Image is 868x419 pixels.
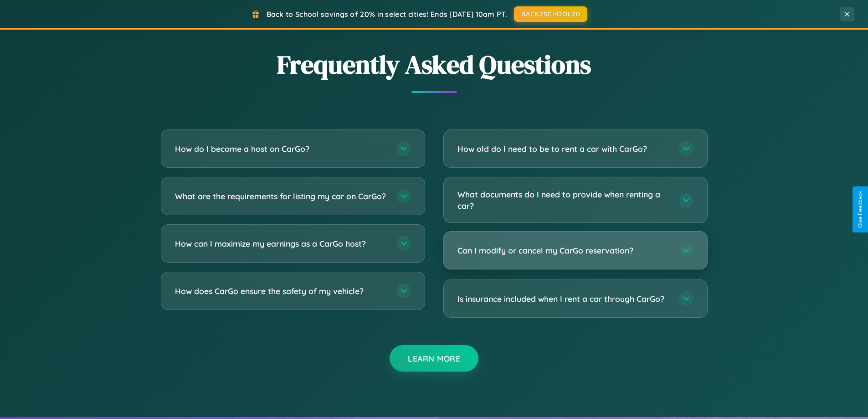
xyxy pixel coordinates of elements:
h3: How does CarGo ensure the safety of my vehicle? [175,285,387,297]
h3: Is insurance included when I rent a car through CarGo? [457,293,670,305]
h3: How can I maximize my earnings as a CarGo host? [175,238,387,249]
h3: What are the requirements for listing my car on CarGo? [175,191,387,202]
h2: Frequently Asked Questions [161,47,708,82]
h3: How do I become a host on CarGo? [175,143,387,155]
span: Back to School savings of 20% in select cities! Ends [DATE] 10am PT. [267,10,507,19]
h3: What documents do I need to provide when renting a car? [457,189,670,211]
div: Give Feedback [857,191,863,228]
h3: Can I modify or cancel my CarGo reservation? [457,245,670,256]
button: Learn More [390,345,478,372]
button: BACK2SCHOOL20 [514,6,587,22]
h3: How old do I need to be to rent a car with CarGo? [457,143,670,155]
